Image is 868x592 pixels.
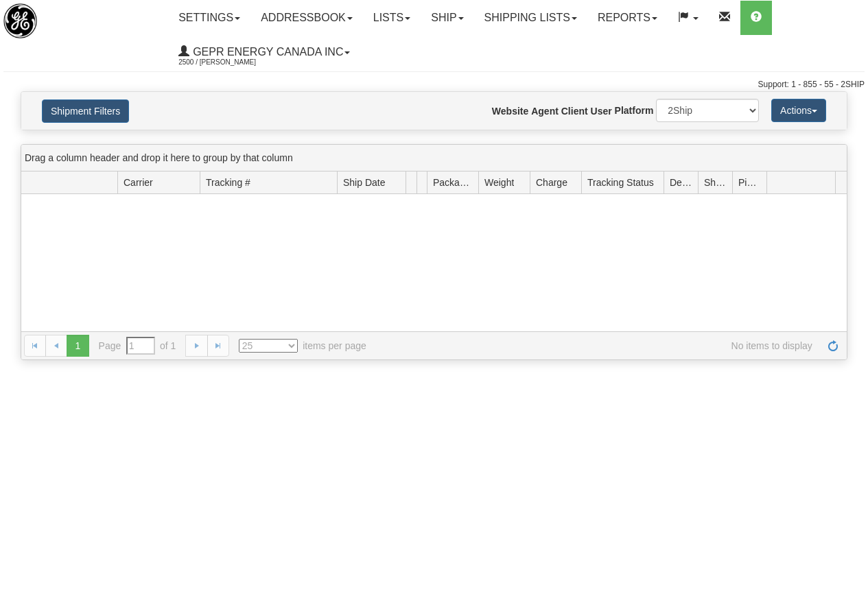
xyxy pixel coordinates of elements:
[771,99,826,122] button: Actions
[704,176,727,189] span: Shipment Issues
[492,104,528,118] label: Website
[587,176,654,189] span: Tracking Status
[421,1,473,35] a: Ship
[738,176,761,189] span: Pickup Status
[99,337,176,355] span: Page of 1
[178,56,281,69] span: 2500 / [PERSON_NAME]
[3,79,865,91] div: Support: 1 - 855 - 55 - 2SHIP
[670,176,692,189] span: Delivery Status
[363,1,421,35] a: Lists
[591,104,612,118] label: User
[474,1,587,35] a: Shipping lists
[250,1,363,35] a: Addressbook
[531,104,559,118] label: Agent
[124,176,153,189] span: Carrier
[239,339,366,353] span: items per page
[189,46,343,58] span: GEPR Energy Canada Inc
[484,176,514,189] span: Weight
[433,176,473,189] span: Packages
[168,35,360,69] a: GEPR Energy Canada Inc 2500 / [PERSON_NAME]
[67,335,89,357] span: 1
[536,176,567,189] span: Charge
[3,3,37,38] img: logo2500.jpg
[615,104,654,117] label: Platform
[21,145,847,171] div: grid grouping header
[822,335,844,357] a: Refresh
[206,176,250,189] span: Tracking #
[42,99,129,123] button: Shipment Filters
[386,339,812,353] span: No items to display
[587,1,668,35] a: Reports
[168,1,250,35] a: Settings
[561,104,588,118] label: Client
[343,176,385,189] span: Ship Date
